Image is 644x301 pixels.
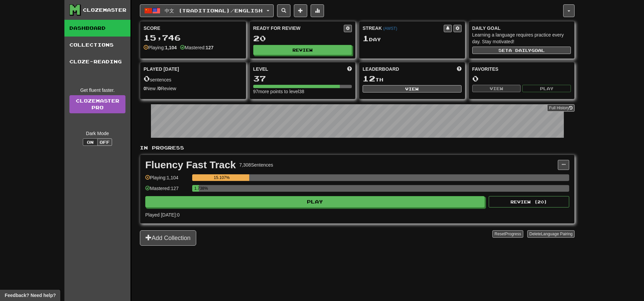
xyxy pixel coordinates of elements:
button: View [363,85,462,93]
button: View [472,85,521,92]
button: ResetProgress [492,230,523,238]
div: Playing: 1,104 [145,174,189,185]
span: 中文 (Traditional) / English [165,8,263,13]
button: Review (20) [489,196,569,207]
button: Play [145,196,485,207]
button: On [83,138,98,146]
a: Collections [64,37,130,53]
div: Get fluent faster. [69,87,125,94]
div: 15,746 [144,34,243,42]
button: Seta dailygoal [472,47,571,54]
button: Add Collection [140,230,196,246]
button: More stats [311,4,324,17]
span: Level [253,66,268,72]
span: Leaderboard [363,66,399,72]
span: Open feedback widget [5,292,56,299]
div: Fluency Fast Track [145,160,236,170]
div: Mastered: 127 [145,185,189,196]
div: 97 more points to level 38 [253,88,352,95]
div: 20 [253,34,352,43]
a: Dashboard [64,20,130,37]
span: Language Pairing [541,232,573,236]
strong: 0 [158,86,161,91]
span: Score more points to level up [347,66,352,72]
button: 中文 (Traditional)/English [140,4,274,17]
button: Play [522,85,571,92]
div: 0 [472,74,571,83]
div: Score [144,25,243,32]
div: Learning a language requires practice every day. Stay motivated! [472,32,571,45]
a: (AWST) [383,26,397,31]
strong: 127 [206,45,213,50]
span: Played [DATE]: 0 [145,212,179,218]
div: Day [363,34,462,43]
div: Dark Mode [69,130,125,137]
span: 0 [144,74,150,83]
div: Mastered: [180,44,214,51]
div: Playing: [144,44,177,51]
a: Cloze-Reading [64,53,130,70]
span: a daily [508,48,531,53]
span: Progress [505,232,521,236]
strong: 0 [144,86,146,91]
button: Full History [547,104,575,112]
span: 12 [363,74,375,83]
button: Off [97,138,112,146]
div: 7,308 Sentences [239,162,273,168]
button: DeleteLanguage Pairing [527,230,575,238]
button: Search sentences [277,4,290,17]
div: Ready for Review [253,25,344,32]
div: 1.738% [194,185,199,192]
span: This week in points, UTC [457,66,462,72]
div: Streak [363,25,444,32]
p: In Progress [140,144,575,151]
span: Played [DATE] [144,66,179,72]
button: Add sentence to collection [294,4,307,17]
span: 1 [363,34,369,43]
strong: 1,104 [165,45,177,50]
div: 15.107% [194,174,249,181]
div: New / Review [144,85,243,92]
button: Review [253,45,352,55]
a: ClozemasterPro [69,95,125,113]
div: 37 [253,74,352,83]
div: Favorites [472,66,571,72]
div: Daily Goal [472,25,571,32]
div: Clozemaster [83,7,126,13]
div: sentences [144,74,243,83]
div: th [363,74,462,83]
